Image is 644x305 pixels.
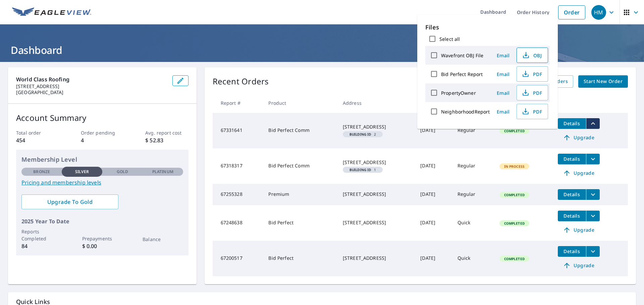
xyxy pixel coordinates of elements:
[415,148,452,184] td: [DATE]
[562,191,582,198] span: Details
[586,189,600,200] button: filesDropdownBtn-67255328
[345,168,380,171] span: 1
[495,52,511,59] span: Email
[558,260,600,271] a: Upgrade
[33,169,50,175] p: Bronze
[558,118,586,129] button: detailsBtn-67331641
[500,221,529,226] span: Completed
[213,75,269,88] p: Recent Orders
[439,36,460,42] label: Select all
[584,77,623,86] span: Start New Order
[492,50,514,61] button: Email
[343,219,410,226] div: [STREET_ADDRESS]
[82,242,122,250] p: $ 0.00
[213,93,263,113] th: Report #
[81,136,124,144] p: 4
[415,93,452,113] th: Date
[415,241,452,276] td: [DATE]
[16,89,167,95] p: [GEOGRAPHIC_DATA]
[452,184,494,205] td: Regular
[586,118,600,129] button: filesDropdownBtn-67331641
[558,5,585,19] a: Order
[452,241,494,276] td: Quick
[452,205,494,241] td: Quick
[213,184,263,205] td: 67255328
[441,108,490,115] label: NeighborhoodReport
[517,104,548,119] button: PDF
[213,148,263,184] td: 67318317
[558,246,586,257] button: detailsBtn-67200517
[16,75,167,83] p: World Class Roofing
[558,168,600,178] a: Upgrade
[441,71,483,77] label: Bid Perfect Report
[12,7,91,17] img: EV Logo
[558,132,600,143] a: Upgrade
[21,155,183,164] p: Membership Level
[21,228,62,242] p: Reports Completed
[558,154,586,164] button: detailsBtn-67318317
[143,236,183,243] p: Balance
[75,169,89,175] p: Silver
[562,213,582,219] span: Details
[500,256,529,261] span: Completed
[441,52,483,59] label: Wavefront OBJ File
[441,90,476,96] label: PropertyOwner
[562,226,596,234] span: Upgrade
[586,154,600,164] button: filesDropdownBtn-67318317
[558,225,600,235] a: Upgrade
[452,148,494,184] td: Regular
[521,51,542,59] span: OBJ
[117,169,128,175] p: Gold
[492,69,514,79] button: Email
[16,83,167,89] p: [STREET_ADDRESS]
[8,43,636,57] h1: Dashboard
[517,85,548,100] button: PDF
[213,205,263,241] td: 67248638
[415,205,452,241] td: [DATE]
[521,70,542,78] span: PDF
[263,205,337,241] td: Bid Perfect
[343,255,410,261] div: [STREET_ADDRESS]
[213,113,263,148] td: 67331641
[517,48,548,63] button: OBJ
[82,235,122,242] p: Prepayments
[263,148,337,184] td: Bid Perfect Comm
[500,164,529,169] span: In Process
[263,113,337,148] td: Bid Perfect Comm
[558,211,586,221] button: detailsBtn-67248638
[21,195,118,209] a: Upgrade To Gold
[350,133,371,136] em: Building ID
[517,66,548,82] button: PDF
[562,169,596,177] span: Upgrade
[16,136,59,144] p: 454
[562,261,596,270] span: Upgrade
[562,134,596,142] span: Upgrade
[345,133,380,136] span: 2
[343,124,410,130] div: [STREET_ADDRESS]
[343,191,410,198] div: [STREET_ADDRESS]
[16,112,189,124] p: Account Summary
[263,241,337,276] td: Bid Perfect
[562,156,582,162] span: Details
[562,120,582,127] span: Details
[343,159,410,166] div: [STREET_ADDRESS]
[145,136,188,144] p: $ 52.83
[500,129,529,133] span: Completed
[415,184,452,205] td: [DATE]
[495,108,511,115] span: Email
[21,178,183,186] a: Pricing and membership levels
[492,88,514,98] button: Email
[562,248,582,254] span: Details
[521,89,542,97] span: PDF
[586,211,600,221] button: filesDropdownBtn-67248638
[495,90,511,96] span: Email
[495,71,511,77] span: Email
[16,129,59,136] p: Total order
[213,241,263,276] td: 67200517
[558,189,586,200] button: detailsBtn-67255328
[152,169,173,175] p: Platinum
[350,168,371,171] em: Building ID
[145,129,188,136] p: Avg. report cost
[591,5,606,20] div: HM
[492,106,514,117] button: Email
